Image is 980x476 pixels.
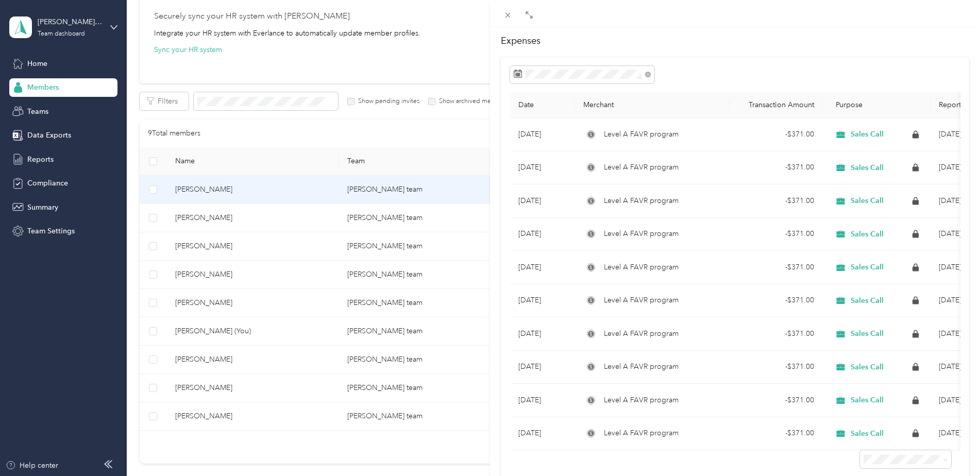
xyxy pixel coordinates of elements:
[604,428,679,439] span: Level A FAVR program
[738,395,814,406] div: - $371.00
[575,92,730,118] th: Merchant
[738,228,814,240] div: - $371.00
[738,129,814,140] div: - $371.00
[510,151,575,185] td: [DATE]
[851,230,884,239] span: Sales Call
[922,418,980,476] iframe: Everlance-gr Chat Button Frame
[604,195,679,207] span: Level A FAVR program
[604,129,679,140] span: Level A FAVR program
[851,429,884,438] span: Sales Call
[604,262,679,273] span: Level A FAVR program
[738,195,814,207] div: - $371.00
[851,363,884,372] span: Sales Call
[604,395,679,406] span: Level A FAVR program
[738,361,814,372] div: - $371.00
[851,163,884,173] span: Sales Call
[510,92,575,118] th: Date
[851,130,884,139] span: Sales Call
[510,317,575,351] td: [DATE]
[604,328,679,339] span: Level A FAVR program
[510,218,575,251] td: [DATE]
[738,262,814,273] div: - $371.00
[851,329,884,338] span: Sales Call
[604,361,679,372] span: Level A FAVR program
[831,100,863,109] span: Purpose
[510,251,575,284] td: [DATE]
[851,196,884,206] span: Sales Call
[510,417,575,451] td: [DATE]
[604,228,679,240] span: Level A FAVR program
[851,396,884,405] span: Sales Call
[738,162,814,173] div: - $371.00
[510,384,575,417] td: [DATE]
[738,328,814,339] div: - $371.00
[851,263,884,272] span: Sales Call
[501,34,969,48] h2: Expenses
[510,184,575,218] td: [DATE]
[730,92,822,118] th: Transaction Amount
[851,296,884,305] span: Sales Call
[510,118,575,151] td: [DATE]
[738,428,814,439] div: - $371.00
[510,284,575,318] td: [DATE]
[604,295,679,306] span: Level A FAVR program
[510,351,575,384] td: [DATE]
[738,295,814,306] div: - $371.00
[604,162,679,173] span: Level A FAVR program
